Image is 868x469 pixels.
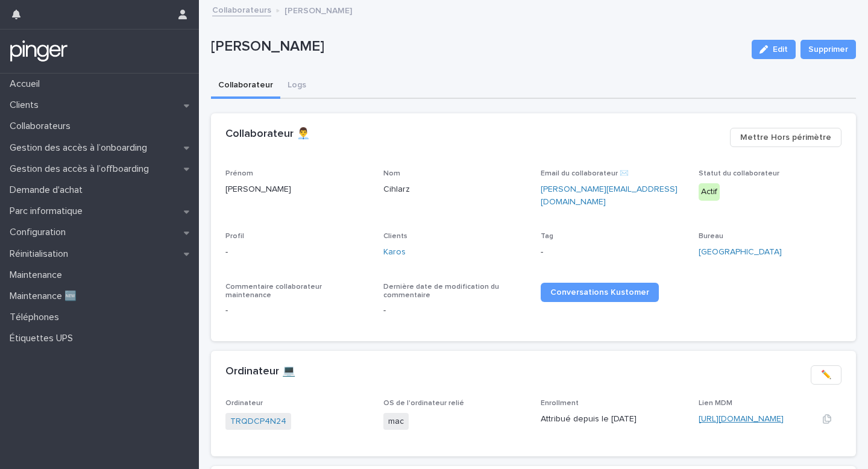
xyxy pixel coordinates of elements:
[225,183,369,196] p: [PERSON_NAME]
[225,246,369,259] p: -
[383,183,527,196] p: Cihlarz
[811,365,841,385] button: ✏️
[541,400,579,407] span: Enrollment
[383,233,407,240] span: Clients
[730,128,841,147] button: Mettre Hors périmètre
[5,99,48,111] p: Clients
[5,78,49,90] p: Accueil
[225,304,369,317] p: -
[5,227,75,238] p: Configuration
[541,170,629,177] span: Email du collaborateur ✉️
[821,369,831,381] span: ✏️
[773,45,788,54] span: Edit
[5,269,72,281] p: Maintenance
[699,170,779,177] span: Statut du collaborateur
[225,283,322,299] span: Commentaire collaborateur maintenance
[225,365,295,379] h2: Ordinateur 💻
[280,74,313,99] button: Logs
[383,413,409,430] span: mac
[225,128,310,141] h2: Collaborateur 👨‍💼
[10,39,68,63] img: mTgBEunGTSyRkCgitkcU
[5,121,80,132] p: Collaborateurs
[5,206,92,217] p: Parc informatique
[383,283,499,299] span: Dernière date de modification du commentaire
[800,40,856,59] button: Supprimer
[5,248,78,260] p: Réinitialisation
[5,291,86,302] p: Maintenance 🆕
[752,40,796,59] button: Edit
[5,333,83,344] p: Étiquettes UPS
[541,413,684,426] p: Attribué depuis le [DATE]
[225,170,253,177] span: Prénom
[5,312,69,323] p: Téléphones
[699,183,720,201] div: Actif
[699,400,732,407] span: Lien MDM
[699,233,723,240] span: Bureau
[541,283,659,302] a: Conversations Kustomer
[808,43,848,55] span: Supprimer
[699,415,784,423] a: [URL][DOMAIN_NAME]
[383,170,400,177] span: Nom
[541,185,678,206] a: [PERSON_NAME][EMAIL_ADDRESS][DOMAIN_NAME]
[383,304,527,317] p: -
[285,3,352,16] p: [PERSON_NAME]
[541,233,553,240] span: Tag
[211,38,742,55] p: [PERSON_NAME]
[541,246,684,259] p: -
[225,400,263,407] span: Ordinateur
[740,131,831,143] span: Mettre Hors périmètre
[383,400,464,407] span: OS de l'ordinateur relié
[5,142,157,154] p: Gestion des accès à l’onboarding
[383,246,406,259] a: Karos
[5,163,159,175] p: Gestion des accès à l’offboarding
[550,288,649,297] span: Conversations Kustomer
[699,246,782,259] a: [GEOGRAPHIC_DATA]
[5,184,92,196] p: Demande d'achat
[230,415,286,428] a: TRQDCP4N24
[212,2,271,16] a: Collaborateurs
[211,74,280,99] button: Collaborateur
[225,233,244,240] span: Profil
